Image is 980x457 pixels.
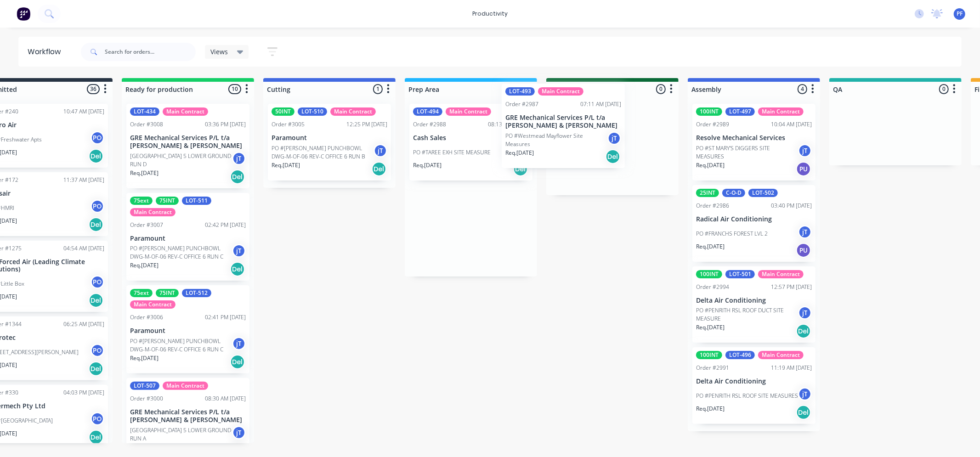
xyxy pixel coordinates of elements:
img: Factory [17,7,30,21]
div: productivity [468,7,512,21]
span: PF [957,10,963,18]
div: Workflow [28,46,65,57]
span: Views [210,47,228,56]
input: Search for orders... [105,43,196,61]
